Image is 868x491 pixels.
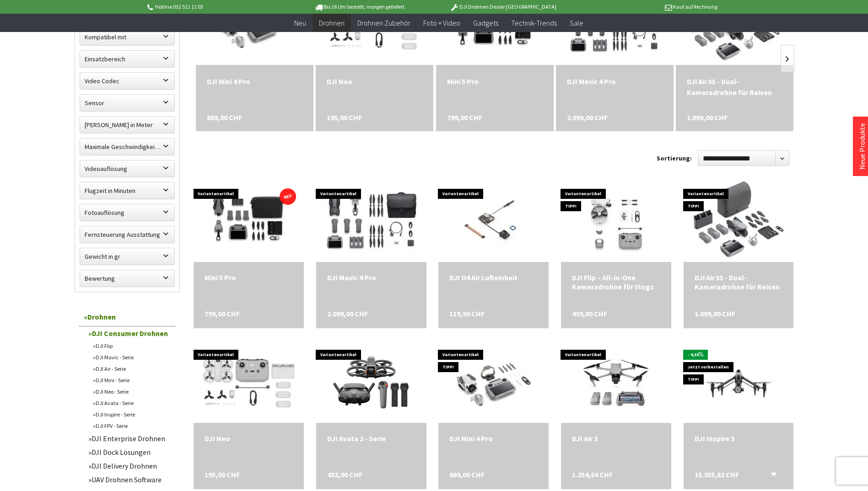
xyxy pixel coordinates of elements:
label: Video Codec [80,73,174,89]
img: DJI Mavic 4 Pro [316,180,426,262]
p: DJI Drohnen Dealer [GEOGRAPHIC_DATA] [431,1,574,12]
a: DJI Flip – All-in-One Kameradrohne für Vlogs 439,00 CHF [572,273,660,291]
a: Technik-Trends [505,14,563,32]
a: DJI Mini 4 Pro 669,00 CHF [449,434,538,443]
div: DJI Mini 4 Pro [207,76,302,87]
div: DJI Neo [327,76,422,87]
a: DJI Avata - Serie [88,397,175,409]
span: Foto + Video [423,18,460,27]
label: Flugzeit in Minuten [80,182,174,199]
div: DJI Air 3S - Dual-Kameradrohne für Reisen [687,76,782,98]
a: Mini 5 Pro 799,00 CHF [447,76,543,87]
div: DJI Mini 4 Pro [449,434,538,443]
label: Fernsteuerung Ausstattung [80,226,174,243]
label: Videoauflösung [80,160,174,177]
a: DJI Inspire - Serie [88,409,175,420]
label: Fotoauflösung [80,204,174,221]
span: 2.099,00 CHF [567,112,608,123]
span: 1.254,64 CHF [572,470,613,479]
label: Einsatzbereich [80,51,174,67]
a: Drohnen [79,308,175,326]
img: Mini 5 Pro [194,184,304,258]
a: Drohnen Zubehör [351,14,417,32]
span: 195,00 CHF [205,470,240,479]
p: Bis 16 Uhr bestellt, morgen geliefert. [289,1,431,12]
img: DJI Air 3 [575,341,657,423]
span: 1.099,00 CHF [695,309,735,318]
span: 2.099,00 CHF [327,309,368,318]
button: In den Warenkorb [760,470,782,482]
span: 1.099,00 CHF [687,112,728,123]
a: DJI Air - Serie [88,363,175,374]
img: DJI Neo [200,341,297,423]
div: DJI Avata 2 - Serie [327,434,415,443]
a: DJI Inspire 3 15.355,82 CHF In den Warenkorb [695,434,783,443]
img: DJI O4 Air Lufteinheit [439,180,549,262]
label: Sensor [80,95,174,111]
a: Sale [563,14,590,32]
a: DJI FPV - Serie [88,420,175,432]
div: Mini 5 Pro [447,76,543,87]
img: DJI Mini 4 Pro [442,341,545,423]
a: DJI Air 3S - Dual-Kameradrohne für Reisen 1.099,00 CHF [687,76,782,98]
a: Drohnen [313,14,351,32]
a: DJI Air 3S - Dual-Kameradrohne für Reisen 1.099,00 CHF [695,273,783,291]
span: Technik-Trends [511,18,557,27]
a: DJI Neo 195,00 CHF [327,76,422,87]
span: 119,90 CHF [449,309,485,318]
img: DJI Flip – All-in-One Kameradrohne für Vlogs [561,180,671,262]
div: DJI Neo [205,434,293,443]
span: Neu [294,18,306,27]
a: DJI Air 3 1.254,64 CHF [572,434,660,443]
a: DJI Consumer Drohnen [84,326,175,340]
label: Kompatibel mit [80,29,174,45]
label: Sortierung: [657,151,692,165]
div: DJI O4 Air Lufteinheit [449,273,538,282]
a: DJI Flip [88,340,175,352]
img: DJI Air 3S - Dual-Kameradrohne für Reisen [690,180,787,262]
div: DJI Air 3S - Dual-Kameradrohne für Reisen [695,273,783,291]
label: Maximale Geschwindigkeit in km/h [80,139,174,155]
div: DJI Mavic 4 Pro [327,273,415,282]
img: DJI Inspire 3 [684,351,794,413]
label: Maximale Flughöhe in Meter [80,117,174,133]
a: DJI Mini - Serie [88,374,175,386]
a: DJI Neo 195,00 CHF [205,434,293,443]
div: DJI Flip – All-in-One Kameradrohne für Vlogs [572,273,660,291]
label: Bewertung [80,270,174,287]
span: 432,00 CHF [327,470,362,479]
a: Gadgets [467,14,505,32]
span: 15.355,82 CHF [695,470,739,479]
a: Mini 5 Pro 799,00 CHF [205,273,293,282]
label: Gewicht in gr [80,248,174,265]
span: Drohnen [319,18,345,27]
div: DJI Air 3 [572,434,660,443]
div: Mini 5 Pro [205,273,293,282]
a: Foto + Video [417,14,467,32]
a: UAV Drohnen Software [84,473,175,486]
span: 669,00 CHF [207,112,242,123]
a: DJI Dock Lösungen [84,445,175,459]
span: Gadgets [473,18,498,27]
span: 799,00 CHF [205,309,240,318]
a: DJI Mavic - Serie [88,352,175,363]
p: Hotline 032 511 11 03 [146,1,289,12]
span: 195,00 CHF [327,112,362,123]
a: Neue Produkte [857,123,867,170]
span: 439,00 CHF [572,309,607,318]
span: 669,00 CHF [449,470,485,479]
a: DJI Mini 4 Pro 669,00 CHF [207,76,302,87]
a: DJI Delivery Drohnen [84,459,175,473]
a: DJI Avata 2 - Serie 432,00 CHF [327,434,415,443]
p: Kauf auf Rechnung [575,1,717,12]
a: DJI Neo - Serie [88,386,175,397]
span: Sale [570,18,583,27]
a: DJI Mavic 4 Pro 2.099,00 CHF [567,76,663,87]
a: Neu [288,14,313,32]
a: DJI O4 Air Lufteinheit 119,90 CHF [449,273,538,282]
div: DJI Inspire 3 [695,434,783,443]
img: DJI Avata 2 - Serie [330,341,412,423]
a: DJI Mavic 4 Pro 2.099,00 CHF [327,273,415,282]
a: DJI Enterprise Drohnen [84,432,175,445]
div: DJI Mavic 4 Pro [567,76,663,87]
